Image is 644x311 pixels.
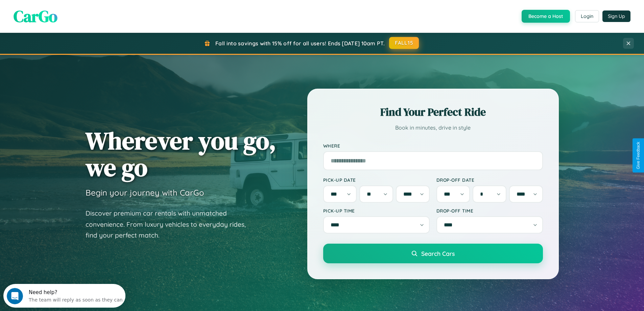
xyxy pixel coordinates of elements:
[86,208,255,241] p: Discover premium car rentals with unmatched convenience. From luxury vehicles to everyday rides, ...
[3,3,126,21] div: Open Intercom Messenger
[522,10,570,23] button: Become a Host
[3,284,125,308] iframe: Intercom live chat discovery launcher
[7,288,23,304] iframe: Intercom live chat
[25,11,119,18] div: The team will reply as soon as they can
[14,5,57,27] span: CarGo
[323,244,543,263] button: Search Cars
[86,187,204,198] h3: Begin your journey with CarGo
[86,127,276,181] h1: Wherever you go, we go
[636,142,641,169] div: Give Feedback
[215,40,385,47] span: Fall into savings with 15% off for all users! Ends [DATE] 10am PT.
[436,208,543,214] label: Drop-off Time
[323,177,430,183] label: Pick-up Date
[323,123,543,133] p: Book in minutes, drive in style
[436,177,543,183] label: Drop-off Date
[602,10,630,22] button: Sign Up
[323,143,543,149] label: Where
[421,250,455,257] span: Search Cars
[323,208,430,214] label: Pick-up Time
[25,6,119,11] div: Need help?
[575,10,599,22] button: Login
[389,37,419,49] button: FALL15
[323,105,543,119] h2: Find Your Perfect Ride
